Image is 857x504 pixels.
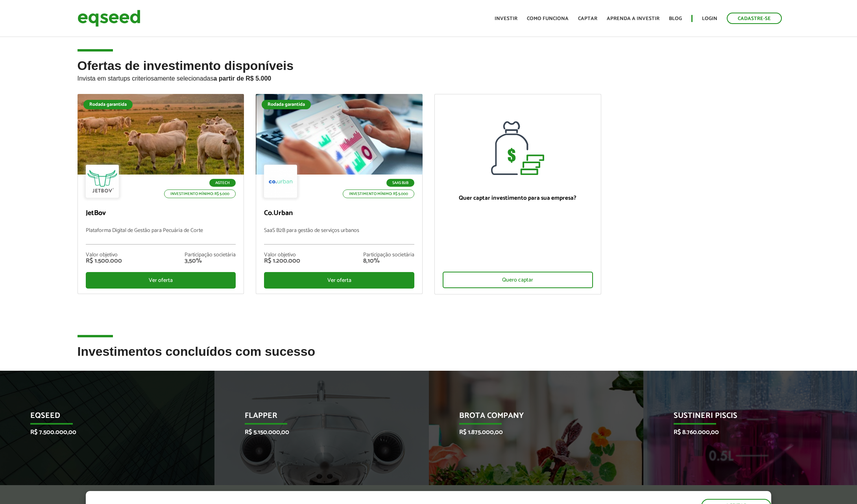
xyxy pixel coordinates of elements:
[264,258,300,264] div: R$ 1.200.000
[727,13,782,24] a: Cadastre-se
[495,16,517,21] a: Investir
[674,411,816,425] p: Sustineri Piscis
[262,100,311,109] div: Rodada garantida
[213,75,271,82] strong: a partir de R$ 5.000
[83,100,133,109] div: Rodada garantida
[264,209,414,218] p: Co.Urban
[86,252,122,258] div: Valor objetivo
[78,8,140,29] img: EqSeed
[443,195,593,202] p: Quer captar investimento para sua empresa?
[363,252,414,258] div: Participação societária
[674,429,816,436] p: R$ 8.760.000,00
[78,345,780,370] h2: Investimentos concluídos com sucesso
[185,258,236,264] div: 3,50%
[86,228,236,245] p: Plataforma Digital de Gestão para Pecuária de Corte
[343,189,414,198] p: Investimento mínimo: R$ 5.000
[86,491,371,503] h5: O site da EqSeed utiliza cookies para melhorar sua navegação.
[30,429,172,436] p: R$ 7.500.000,00
[527,16,569,21] a: Como funciona
[434,94,601,294] a: Quer captar investimento para sua empresa? Quero captar
[78,59,780,94] h2: Ofertas de investimento disponíveis
[209,179,236,187] p: Agtech
[459,411,601,425] p: Brota Company
[86,272,236,289] div: Ver oferta
[185,252,236,258] div: Participação societária
[459,429,601,436] p: R$ 1.875.000,00
[702,16,717,21] a: Login
[164,189,236,198] p: Investimento mínimo: R$ 5.000
[256,94,423,294] a: Rodada garantida SaaS B2B Investimento mínimo: R$ 5.000 Co.Urban SaaS B2B para gestão de serviços...
[264,228,414,245] p: SaaS B2B para gestão de serviços urbanos
[578,16,597,21] a: Captar
[363,258,414,264] div: 8,10%
[264,272,414,289] div: Ver oferta
[30,411,172,425] p: EqSeed
[443,272,593,288] div: Quero captar
[86,209,236,218] p: JetBov
[386,179,414,187] p: SaaS B2B
[669,16,682,21] a: Blog
[245,429,387,436] p: R$ 5.150.000,00
[245,411,387,425] p: Flapper
[78,73,780,82] p: Invista em startups criteriosamente selecionadas
[607,16,659,21] a: Aprenda a investir
[264,252,300,258] div: Valor objetivo
[78,94,244,294] a: Rodada garantida Agtech Investimento mínimo: R$ 5.000 JetBov Plataforma Digital de Gestão para Pe...
[86,258,122,264] div: R$ 1.500.000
